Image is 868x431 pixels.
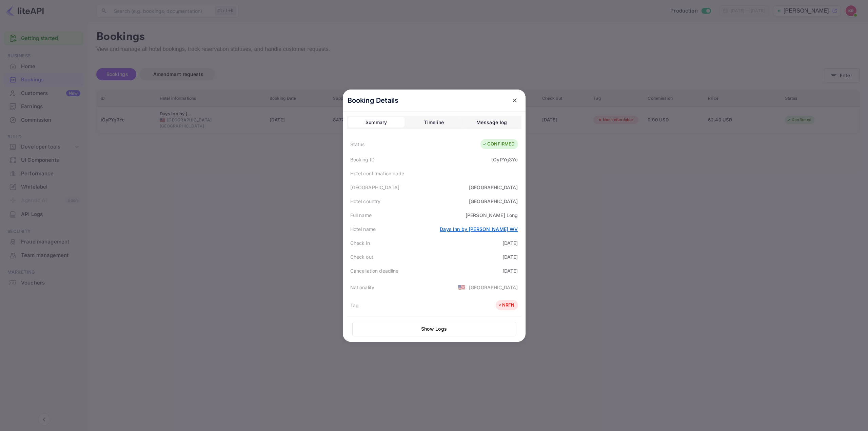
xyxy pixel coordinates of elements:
[350,226,376,233] div: Hotel name
[491,156,518,163] div: tOyPYg3Yc
[502,267,518,274] div: [DATE]
[350,184,400,191] div: [GEOGRAPHIC_DATA]
[350,141,365,148] div: Status
[348,117,405,128] button: Summary
[469,184,518,191] div: [GEOGRAPHIC_DATA]
[352,322,516,336] button: Show Logs
[350,302,359,309] div: Tag
[458,281,466,293] span: United States
[350,212,372,219] div: Full name
[350,284,375,291] div: Nationality
[482,141,514,148] div: CONFIRMED
[440,226,518,232] a: Days Inn by [PERSON_NAME] WV
[350,156,375,163] div: Booking ID
[469,284,518,291] div: [GEOGRAPHIC_DATA]
[502,253,518,260] div: [DATE]
[469,198,518,205] div: [GEOGRAPHIC_DATA]
[350,253,373,260] div: Check out
[502,239,518,247] div: [DATE]
[476,118,507,126] div: Message log
[366,118,387,126] div: Summary
[350,239,370,247] div: Check in
[497,302,515,309] div: NRFN
[350,267,399,274] div: Cancellation deadline
[350,198,381,205] div: Hotel country
[463,117,520,128] button: Message log
[406,117,462,128] button: Timeline
[509,94,521,106] button: close
[466,212,518,219] div: [PERSON_NAME] Long
[348,95,399,105] p: Booking Details
[350,170,404,177] div: Hotel confirmation code
[424,118,444,126] div: Timeline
